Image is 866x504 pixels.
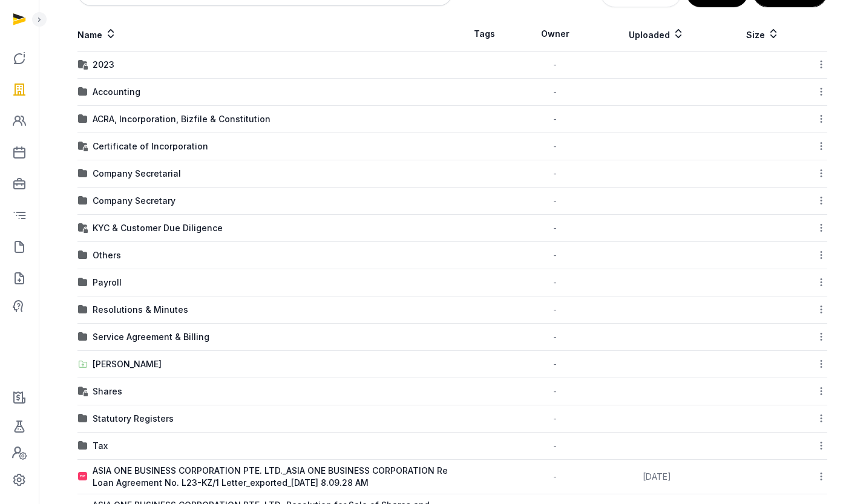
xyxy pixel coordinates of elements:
img: folder.svg [78,305,88,315]
div: ASIA ONE BUSINESS CORPORATION PTE. LTD._ASIA ONE BUSINESS CORPORATION Re Loan Agreement No. L23-K... [93,465,452,489]
img: folder.svg [78,87,88,97]
img: folder.svg [78,114,88,124]
div: Shares [93,385,122,398]
div: Payroll [93,277,122,289]
div: [PERSON_NAME] [93,358,162,370]
td: - [516,188,593,215]
td: - [516,269,593,296]
img: pdf.svg [78,472,88,482]
th: Size [720,17,805,51]
td: - [516,378,593,405]
img: folder-upload.svg [78,359,88,369]
span: [DATE] [643,471,671,482]
img: folder.svg [78,332,88,342]
th: Tags [453,17,517,51]
img: folder.svg [78,278,88,287]
th: Name [77,17,453,51]
img: folder-locked-icon.svg [78,387,88,396]
td: - [516,324,593,351]
div: Certificate of Incorporation [93,140,208,152]
td: - [516,133,593,160]
div: Statutory Registers [93,413,174,425]
img: folder.svg [78,414,88,424]
div: Others [93,249,121,261]
td: - [516,433,593,460]
td: - [516,215,593,242]
th: Uploaded [594,17,720,51]
td: - [516,296,593,324]
div: Tax [93,440,108,452]
th: Owner [516,17,593,51]
div: 2023 [93,59,114,71]
div: KYC & Customer Due Diligence [93,222,223,234]
td: - [516,351,593,378]
img: folder.svg [78,169,88,178]
img: folder.svg [78,196,88,206]
div: Service Agreement & Billing [93,331,209,343]
div: Company Secretary [93,195,175,207]
img: folder.svg [78,441,88,451]
td: - [516,242,593,269]
div: ACRA, Incorporation, Bizfile & Constitution [93,113,271,125]
img: folder.svg [78,250,88,260]
td: - [516,160,593,188]
td: - [516,106,593,133]
div: Resolutions & Minutes [93,304,188,316]
td: - [516,405,593,433]
div: Company Secretarial [93,168,181,180]
img: folder-locked-icon.svg [78,142,88,151]
td: - [516,460,593,494]
td: - [516,79,593,106]
img: folder-locked-icon.svg [78,223,88,233]
div: Accounting [93,86,140,98]
img: folder-locked-icon.svg [78,60,88,70]
td: - [516,51,593,79]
